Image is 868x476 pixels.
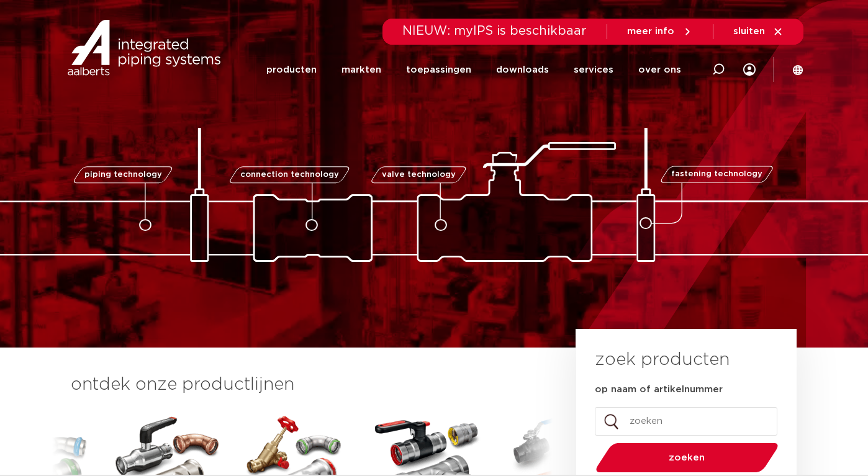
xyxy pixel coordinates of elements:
span: meer info [627,27,674,36]
a: over ons [638,46,681,94]
nav: Menu [266,46,681,94]
label: op naam of artikelnummer [595,384,723,396]
h3: zoek producten [595,348,730,372]
a: markten [341,46,381,94]
a: toepassingen [406,46,471,94]
span: fastening technology [671,171,762,179]
span: NIEUW: myIPS is beschikbaar [402,25,587,37]
span: zoeken [628,453,746,462]
input: zoeken [595,407,777,436]
span: valve technology [381,171,455,179]
span: piping technology [84,171,161,179]
button: zoeken [591,442,784,474]
a: meer info [627,26,693,37]
a: sluiten [733,26,784,37]
span: connection technology [240,171,339,179]
h3: ontdek onze productlijnen [71,372,534,397]
a: downloads [496,46,549,94]
a: services [574,46,613,94]
span: sluiten [733,27,765,36]
a: producten [266,46,317,94]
